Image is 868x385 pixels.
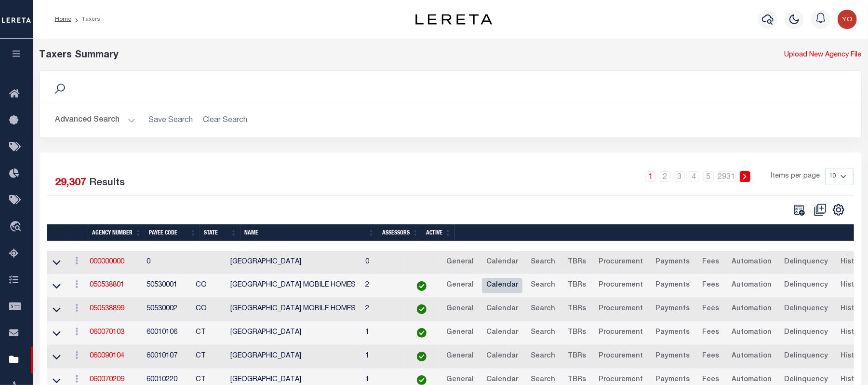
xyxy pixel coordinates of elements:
[192,274,227,298] td: CO
[9,221,25,234] i: travel_explore
[442,255,478,270] a: General
[771,171,820,182] span: Items per page
[838,10,857,29] img: svg+xml;base64,PHN2ZyB4bWxucz0iaHR0cDovL3d3dy53My5vcmcvMjAwMC9zdmciIHBvaW50ZXItZXZlbnRzPSJub25lIi...
[785,50,862,61] a: Upload New Agency File
[361,251,405,275] td: 0
[71,15,100,24] li: Taxers
[240,224,378,241] th: Name: activate to sort column ascending
[227,251,361,275] td: [GEOGRAPHIC_DATA]
[361,274,405,298] td: 2
[482,255,522,270] a: Calendar
[143,251,192,275] td: 0
[651,255,694,270] a: Payments
[361,321,405,345] td: 1
[780,325,832,341] a: Delinquency
[780,349,832,364] a: Delinquency
[422,224,455,241] th: Active: activate to sort column ascending
[90,376,124,383] a: 060070209
[227,298,361,321] td: [GEOGRAPHIC_DATA] MOBILE HOMES
[482,325,522,341] a: Calendar
[718,171,736,182] a: 2931
[361,298,405,321] td: 2
[192,298,227,321] td: CO
[727,325,776,341] a: Automation
[526,325,560,341] a: Search
[526,255,560,270] a: Search
[88,224,145,241] th: Agency Number: activate to sort column ascending
[727,302,776,317] a: Automation
[674,171,685,182] a: 3
[55,178,87,188] span: 29,307
[482,349,522,364] a: Calendar
[90,305,124,312] a: 050538899
[90,259,124,265] a: 000000000
[563,325,590,341] a: TBRs
[417,304,427,314] img: check-icon-green.svg
[689,171,699,182] a: 4
[780,278,832,293] a: Delinquency
[651,302,694,317] a: Payments
[227,274,361,298] td: [GEOGRAPHIC_DATA] MOBILE HOMES
[143,298,192,321] td: 50530002
[417,328,427,338] img: check-icon-green.svg
[651,325,694,341] a: Payments
[563,302,590,317] a: TBRs
[594,255,647,270] a: Procurement
[651,278,694,293] a: Payments
[442,349,478,364] a: General
[594,349,647,364] a: Procurement
[698,349,723,364] a: Fees
[698,255,723,270] a: Fees
[727,349,776,364] a: Automation
[227,321,361,345] td: [GEOGRAPHIC_DATA]
[482,278,522,293] a: Calendar
[361,345,405,369] td: 1
[780,255,832,270] a: Delinquency
[482,302,522,317] a: Calendar
[563,278,590,293] a: TBRs
[703,171,714,182] a: 5
[526,349,560,364] a: Search
[227,345,361,369] td: [GEOGRAPHIC_DATA]
[90,176,125,191] label: Results
[90,353,124,359] a: 060090104
[192,345,227,369] td: CT
[143,274,192,298] td: 50530001
[780,302,832,317] a: Delinquency
[415,14,493,25] img: logo-dark.svg
[727,255,776,270] a: Automation
[192,321,227,345] td: CT
[594,278,647,293] a: Procurement
[651,349,694,364] a: Payments
[442,278,478,293] a: General
[145,224,200,241] th: Payee Code: activate to sort column ascending
[594,302,647,317] a: Procurement
[55,16,71,22] a: Home
[594,325,647,341] a: Procurement
[698,278,723,293] a: Fees
[200,224,240,241] th: State: activate to sort column ascending
[698,325,723,341] a: Fees
[55,111,135,130] button: Advanced Search
[645,171,656,182] a: 1
[698,302,723,317] a: Fees
[727,278,776,293] a: Automation
[563,255,590,270] a: TBRs
[90,282,124,289] a: 050538801
[417,352,427,361] img: check-icon-green.svg
[563,349,590,364] a: TBRs
[417,281,427,291] img: check-icon-green.svg
[442,302,478,317] a: General
[90,329,124,336] a: 060070103
[40,48,653,63] div: Taxers Summary
[526,302,560,317] a: Search
[143,345,192,369] td: 60010107
[143,321,192,345] td: 60010106
[660,171,670,182] a: 2
[442,325,478,341] a: General
[378,224,422,241] th: Assessors: activate to sort column ascending
[526,278,560,293] a: Search
[417,375,427,385] img: check-icon-green.svg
